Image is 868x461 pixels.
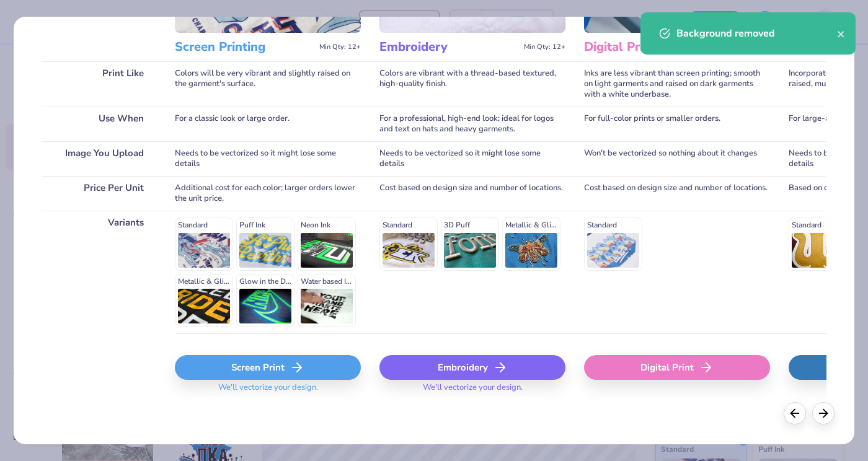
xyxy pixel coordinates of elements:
[319,43,361,51] span: Min Qty: 12+
[379,107,565,141] div: For a professional, high-end look; ideal for logos and text on hats and heavy garments.
[584,61,770,107] div: Inks are less vibrant than screen printing; smooth on light garments and raised on dark garments ...
[213,382,323,400] span: We'll vectorize your design.
[175,107,361,141] div: For a classic look or large order.
[42,107,156,141] div: Use When
[837,26,846,41] button: close
[584,107,770,141] div: For full-color prints or smaller orders.
[42,61,156,107] div: Print Like
[175,176,361,211] div: Additional cost for each color; larger orders lower the unit price.
[379,39,519,55] h3: Embroidery
[584,141,770,176] div: Won't be vectorized so nothing about it changes
[42,141,156,176] div: Image You Upload
[42,211,156,333] div: Variants
[175,141,361,176] div: Needs to be vectorized so it might lose some details
[379,141,565,176] div: Needs to be vectorized so it might lose some details
[379,355,565,380] div: Embroidery
[379,61,565,107] div: Colors are vibrant with a thread-based textured, high-quality finish.
[524,43,565,51] span: Min Qty: 12+
[175,39,314,55] h3: Screen Printing
[42,176,156,211] div: Price Per Unit
[418,382,528,400] span: We'll vectorize your design.
[676,26,837,41] div: Background removed
[584,176,770,211] div: Cost based on design size and number of locations.
[175,61,361,107] div: Colors will be very vibrant and slightly raised on the garment's surface.
[584,355,770,380] div: Digital Print
[379,176,565,211] div: Cost based on design size and number of locations.
[175,355,361,380] div: Screen Print
[584,39,724,55] h3: Digital Printing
